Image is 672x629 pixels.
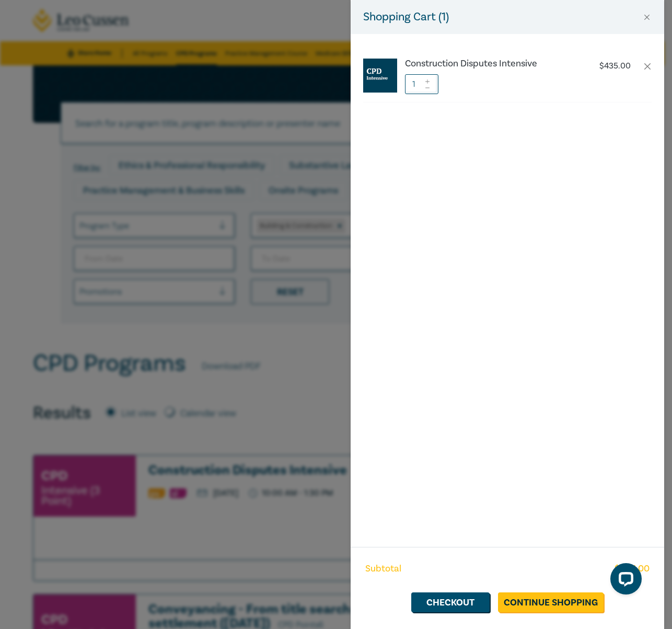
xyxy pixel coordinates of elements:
[363,8,449,26] h5: Shopping Cart ( 1 )
[363,59,397,93] img: CPD%20Intensive.jpg
[642,13,652,22] button: Close
[599,61,631,71] p: $ 435.00
[365,562,401,576] span: Subtotal
[405,59,578,69] a: Construction Disputes Intensive
[411,592,490,612] a: Checkout
[498,592,604,612] a: Continue Shopping
[602,559,646,603] iframe: LiveChat chat widget
[405,74,438,94] input: 1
